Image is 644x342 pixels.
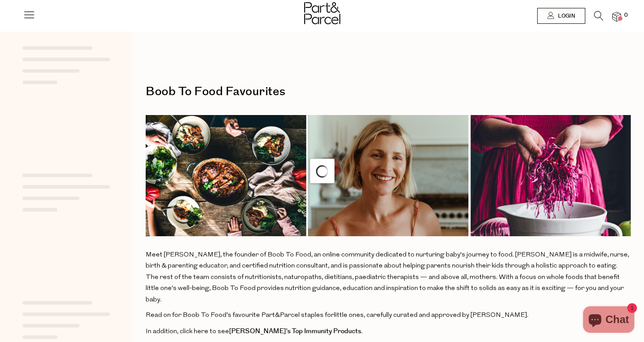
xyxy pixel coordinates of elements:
p: In addition, click here to see [146,326,631,338]
img: Part&Parcel [304,2,340,24]
a: Login [537,8,585,24]
a: [PERSON_NAME]'s Top Immunity Products. [229,327,363,336]
span: little ones [334,312,364,319]
inbox-online-store-chat: Shopify online store chat [580,306,637,335]
a: 0 [612,12,621,21]
h1: Boob To Food Favourites [146,82,631,102]
img: Website_-_Ambassador_Banners_1014_x_376px_2_2048x600_crop_top.png [146,115,631,236]
p: Read on for Boob To Food’s favourite Part&Parcel staples for , carefully curated and approved by ... [146,310,631,321]
p: Meet [PERSON_NAME], the founder of Boob To Food, an online community dedicated to nurturing baby'... [146,249,631,306]
span: 0 [622,11,630,19]
span: Login [556,12,575,20]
